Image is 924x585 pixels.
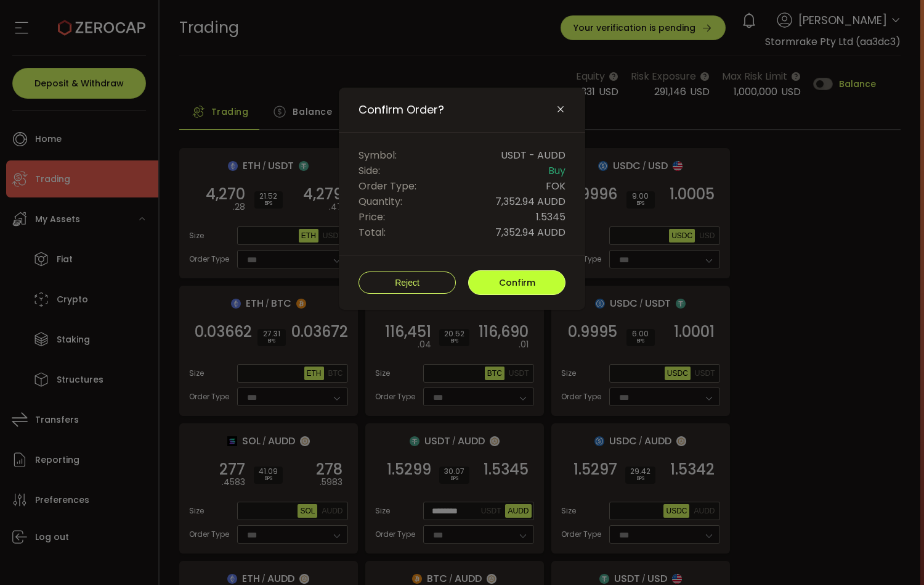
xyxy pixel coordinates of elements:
[501,147,565,163] span: USDT - AUDD
[495,194,565,209] span: 7,352.94 AUDD
[536,209,565,225] span: 1.5345
[359,147,397,163] span: Symbol:
[495,225,565,240] span: 7,352.94 AUDD
[339,88,585,310] div: Confirm Order?
[862,526,924,585] iframe: Chat Widget
[359,272,456,294] button: Reject
[359,194,402,209] span: Quantity:
[499,276,535,289] span: Confirm
[468,270,565,295] button: Confirm
[546,178,565,194] span: FOK
[359,163,380,178] span: Side:
[359,225,386,240] span: Total:
[395,278,419,288] span: Reject
[359,178,416,194] span: Order Type:
[359,209,385,225] span: Price:
[548,163,565,178] span: Buy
